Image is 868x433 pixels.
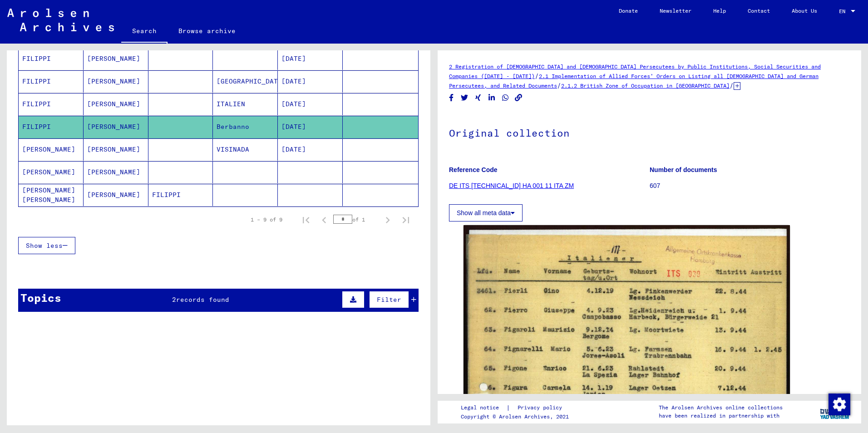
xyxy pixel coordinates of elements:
mat-cell: FILIPPI [148,184,213,206]
div: | [461,403,573,413]
img: Change consent [829,394,850,415]
div: Topics [20,290,61,306]
mat-cell: [DATE] [278,138,343,161]
button: Share on Twitter [460,92,469,103]
mat-cell: VISINADA [213,138,278,161]
div: Change consent [828,393,850,415]
button: Share on Xing [473,92,483,103]
span: / [557,81,561,89]
mat-cell: Berbanno [213,116,278,138]
mat-cell: [PERSON_NAME] [84,138,148,161]
button: Share on WhatsApp [501,92,510,103]
a: Legal notice [461,403,506,413]
a: DE ITS [TECHNICAL_ID] HA 001 11 ITA ZM [449,182,574,189]
mat-cell: [GEOGRAPHIC_DATA] [213,70,278,93]
img: yv_logo.png [818,400,852,423]
mat-cell: ITALIEN [213,93,278,115]
button: Show all meta data [449,204,523,221]
span: Filter [377,295,401,304]
a: Browse archive [168,20,247,42]
button: Copy link [514,92,523,103]
b: Reference Code [449,166,498,173]
button: First page [297,211,315,229]
img: Arolsen_neg.svg [7,9,114,31]
button: Show less [18,237,75,254]
h1: Original collection [449,112,850,152]
button: Previous page [315,211,333,229]
span: / [730,81,734,89]
mat-cell: [DATE] [278,70,343,93]
a: Search [121,20,168,44]
a: 2.1 Implementation of Allied Forces’ Orders on Listing all [DEMOGRAPHIC_DATA] and German Persecut... [449,73,819,89]
mat-cell: [PERSON_NAME] [84,48,148,70]
mat-cell: [PERSON_NAME] [84,161,148,183]
mat-cell: FILIPPI [19,48,84,70]
button: Filter [369,291,409,308]
mat-cell: [PERSON_NAME] [84,184,148,206]
span: records found [176,295,229,304]
mat-cell: [PERSON_NAME] [PERSON_NAME] [19,184,84,206]
mat-cell: FILIPPI [19,93,84,115]
button: Last page [397,211,415,229]
mat-cell: [DATE] [278,116,343,138]
a: 2.1.2 British Zone of Occupation in [GEOGRAPHIC_DATA] [561,82,730,89]
span: EN [839,8,849,15]
mat-cell: [PERSON_NAME] [19,161,84,183]
mat-cell: [DATE] [278,48,343,70]
div: 1 – 9 of 9 [251,216,282,224]
mat-cell: [PERSON_NAME] [19,138,84,161]
p: have been realized in partnership with [659,412,783,420]
p: Copyright © Arolsen Archives, 2021 [461,413,573,421]
span: / [535,72,539,80]
b: Number of documents [650,166,717,173]
span: 2 [172,295,176,304]
button: Share on Facebook [447,92,456,103]
mat-cell: [PERSON_NAME] [84,93,148,115]
mat-cell: [PERSON_NAME] [84,116,148,138]
mat-cell: FILIPPI [19,70,84,93]
p: 607 [650,181,850,191]
button: Share on LinkedIn [487,92,497,103]
button: Next page [379,211,397,229]
mat-cell: [DATE] [278,93,343,115]
div: of 1 [333,215,379,224]
mat-cell: [PERSON_NAME] [84,70,148,93]
a: Privacy policy [510,403,573,413]
span: Show less [26,241,63,250]
a: 2 Registration of [DEMOGRAPHIC_DATA] and [DEMOGRAPHIC_DATA] Persecutees by Public Institutions, S... [449,63,821,79]
mat-cell: FILIPPI [19,116,84,138]
p: The Arolsen Archives online collections [659,403,783,412]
